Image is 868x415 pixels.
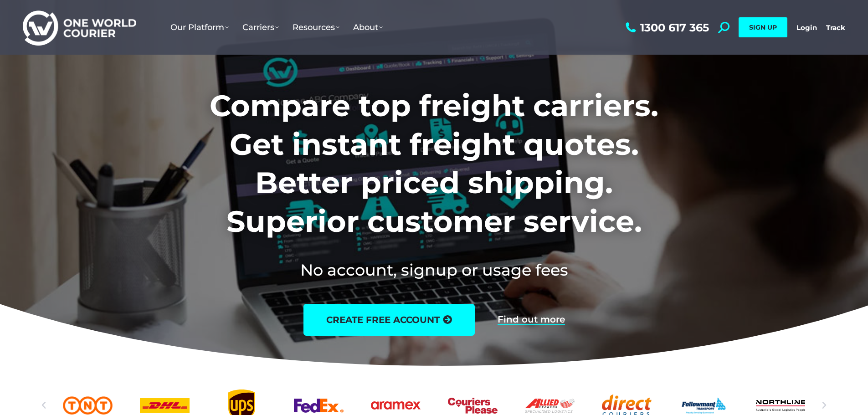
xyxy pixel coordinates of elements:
h1: Compare top freight carriers. Get instant freight quotes. Better priced shipping. Superior custom... [149,87,719,241]
span: SIGN UP [749,23,777,31]
h2: No account, signup or usage fees [149,259,719,281]
span: Carriers [242,22,279,32]
a: Carriers [236,13,286,41]
span: Our Platform [170,22,229,32]
a: create free account [303,304,475,336]
a: Track [826,23,845,32]
a: Find out more [498,315,565,325]
span: About [353,22,383,32]
a: Resources [286,13,346,41]
img: One World Courier [23,9,136,46]
a: Our Platform [164,13,236,41]
span: Resources [293,22,339,32]
a: SIGN UP [739,17,787,37]
a: Login [796,23,817,32]
a: About [346,13,390,41]
a: 1300 617 365 [623,22,709,33]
